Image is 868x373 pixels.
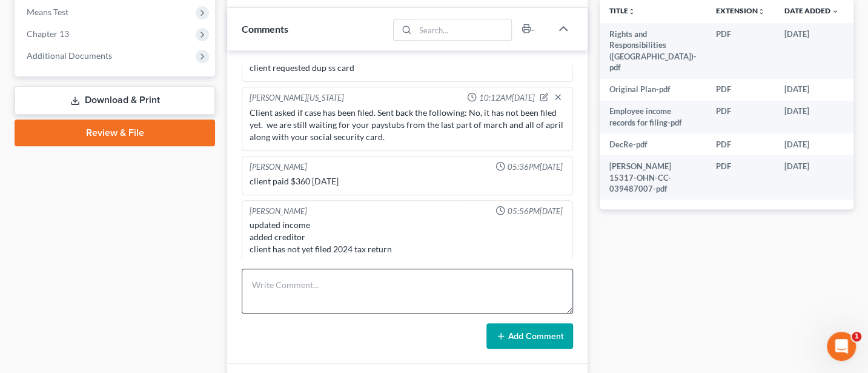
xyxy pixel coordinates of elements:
[250,107,565,143] div: Client asked if case has been filed. Sent back the following: No, it has not been filed yet. we a...
[250,175,565,187] div: client paid $360 [DATE]
[600,155,706,200] td: [PERSON_NAME] 15317-OHN-CC-039487007-pdf
[250,92,344,104] div: [PERSON_NAME][US_STATE]
[706,133,775,155] td: PDF
[775,133,849,155] td: [DATE]
[415,19,511,40] input: Search...
[784,6,839,15] a: Date Added expand_more
[600,79,706,101] td: Original Plan-pdf
[27,7,68,17] span: Means Test
[852,332,861,341] span: 1
[27,29,69,39] span: Chapter 13
[486,323,573,349] button: Add Comment
[706,79,775,101] td: PDF
[706,23,775,79] td: PDF
[832,8,839,15] i: expand_more
[250,161,307,173] div: [PERSON_NAME]
[706,101,775,134] td: PDF
[775,155,849,200] td: [DATE]
[27,50,112,61] span: Additional Documents
[706,155,775,200] td: PDF
[250,206,307,217] div: [PERSON_NAME]
[15,86,215,115] a: Download & Print
[827,332,856,361] iframe: Intercom live chat
[609,6,635,15] a: Titleunfold_more
[250,62,565,74] div: client requested dup ss card
[15,119,215,146] a: Review & File
[508,161,563,173] span: 05:36PM[DATE]
[250,219,565,255] div: updated income added creditor client has not yet filed 2024 tax return
[775,79,849,101] td: [DATE]
[758,8,765,15] i: unfold_more
[479,92,535,104] span: 10:12AM[DATE]
[716,6,765,15] a: Extensionunfold_more
[600,23,706,79] td: Rights and Responsibilities ([GEOGRAPHIC_DATA])-pdf
[775,101,849,134] td: [DATE]
[600,101,706,134] td: Employee income records for filing-pdf
[242,23,288,35] span: Comments
[628,8,635,15] i: unfold_more
[508,206,563,217] span: 05:56PM[DATE]
[775,23,849,79] td: [DATE]
[600,133,706,155] td: DecRe-pdf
